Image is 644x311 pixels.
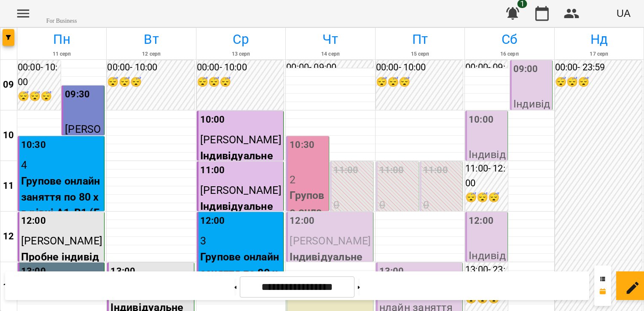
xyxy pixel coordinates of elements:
h6: Нд [555,29,644,50]
h6: Пн [17,29,106,50]
h6: 11:00 - 12:00 [465,161,508,190]
p: 0 [379,197,417,213]
img: Оксана [266,166,278,179]
span: UA [617,8,631,19]
span: For Business [46,18,89,24]
label: 12:00 [200,215,225,226]
h6: 😴😴😴 [465,190,508,205]
h6: 00:00 - 10:00 [197,60,284,75]
img: Оксана [266,116,278,129]
h6: 😴😴😴 [107,75,194,90]
h6: 00:00 - 09:00 [286,60,373,75]
h6: 10 [3,128,14,143]
label: 10:30 [21,139,46,150]
h6: 00:00 - 09:00 [465,60,508,89]
h6: 00:00 - 23:59 [555,60,642,75]
h6: Вт [107,29,196,50]
h6: 00:00 - 10:00 [376,60,463,75]
label: 10:00 [200,114,225,125]
label: 11:00 [200,165,225,175]
h6: 😴😴😴 [555,75,642,90]
h6: Ср [196,29,285,50]
img: Оксана [472,232,485,244]
h6: 14 серп [286,50,375,58]
h6: 15 серп [376,50,464,58]
p: Індивідуальне онлайн заняття 50 хв рівні А1-В1 [200,148,282,212]
span: [PERSON_NAME] [200,184,282,196]
img: Оксана [427,181,439,194]
label: 10:30 [290,139,314,150]
label: 09:00 [513,64,538,74]
h6: 😴😴😴 [376,75,463,90]
h6: 00:00 - 10:00 [107,60,194,75]
img: Оксана [517,80,529,93]
img: Оксана [86,217,99,230]
h6: 09 [3,78,14,92]
p: 0 [333,197,371,213]
label: 10:00 [469,114,494,125]
img: Voopty Logo [46,3,89,15]
h6: 11 серп [17,50,106,58]
label: 12:00 [469,215,494,226]
h6: 12 [3,229,14,244]
button: Menu [10,0,36,27]
h6: Пт [376,29,464,50]
img: 76124efe13172d74632d2d2d3678e7ed.png [593,8,605,19]
label: 12:00 [290,215,314,226]
label: 09:30 [65,89,90,99]
label: 12:00 [21,215,46,226]
img: Оксана [383,181,395,194]
h6: 12 серп [107,50,196,58]
h6: 11 [3,179,14,193]
p: Пробне індивідульне заняття 50 хв [21,249,102,297]
h6: 😴😴😴 [18,89,61,104]
h6: 16 серп [465,50,554,58]
span: [PERSON_NAME] [65,123,101,167]
p: 3 [200,233,282,249]
img: Оксана [355,217,368,230]
span: [PERSON_NAME] [200,134,282,146]
h6: 😴😴😴 [197,75,284,90]
p: Індивідуальне онлайн заняття 50 хв рівні В2+ - [PERSON_NAME] [513,96,550,239]
label: 11:00 [333,165,358,175]
p: 4 [21,157,102,173]
img: Оксана [472,131,485,143]
p: Індивідуальне онлайн заняття 50 хв рівні А1-В1 [200,198,282,262]
span: [PERSON_NAME] [21,235,102,247]
img: Оксана [86,141,99,154]
h6: Чт [286,29,375,50]
label: 11:00 [379,165,404,175]
img: Оксана [337,181,349,194]
p: Групове онлайн заняття по 80 хв рівні А1-В1 (Група 90 A1) [21,173,102,237]
img: Оксана [293,156,306,169]
label: 11:00 [423,165,448,175]
h6: 00:00 - 10:00 [18,60,61,89]
p: 2 [290,172,327,188]
p: 0 [423,197,461,213]
img: Оксана [68,105,81,118]
span: [PERSON_NAME] [290,235,371,247]
h6: Сб [465,29,554,50]
h6: 13 серп [196,50,285,58]
button: UA [613,4,634,23]
h6: 17 серп [555,50,644,58]
img: Оксана [266,217,278,230]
